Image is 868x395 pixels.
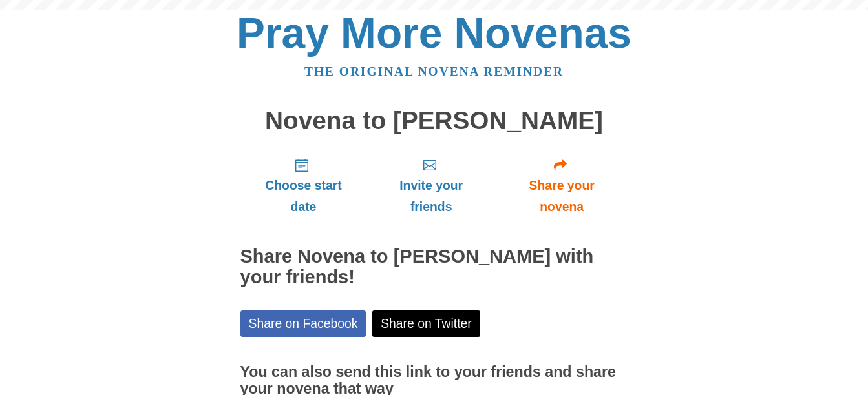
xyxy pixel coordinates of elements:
[372,310,480,337] a: Share on Twitter
[253,175,354,218] span: Choose start date
[379,175,482,218] span: Invite your friends
[496,147,628,224] a: Share your novena
[240,247,628,288] h2: Share Novena to [PERSON_NAME] with your friends!
[237,9,631,57] a: Pray More Novenas
[240,310,366,337] a: Share on Facebook
[366,147,495,224] a: Invite your friends
[304,65,564,78] a: The original novena reminder
[240,147,367,224] a: Choose start date
[509,175,615,218] span: Share your novena
[240,107,628,135] h1: Novena to [PERSON_NAME]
